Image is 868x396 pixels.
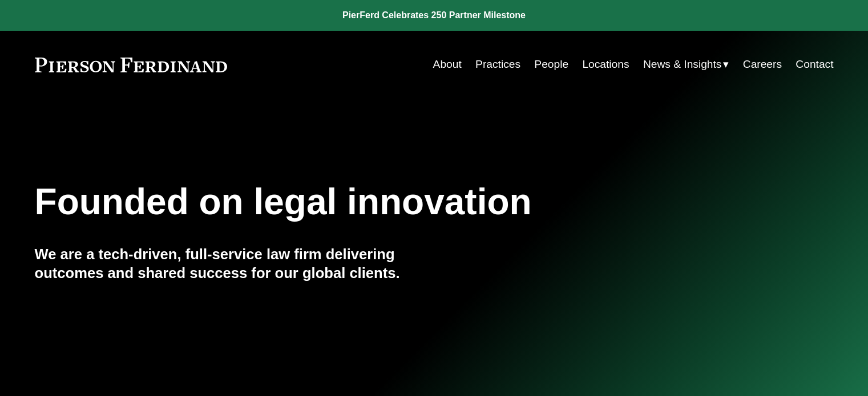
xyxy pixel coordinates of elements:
[475,54,520,75] a: Practices
[643,54,729,75] a: folder dropdown
[743,54,782,75] a: Careers
[35,181,701,223] h1: Founded on legal innovation
[433,54,462,75] a: About
[796,54,833,75] a: Contact
[643,55,722,75] span: News & Insights
[582,54,629,75] a: Locations
[534,54,568,75] a: People
[35,245,434,282] h4: We are a tech-driven, full-service law firm delivering outcomes and shared success for our global...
